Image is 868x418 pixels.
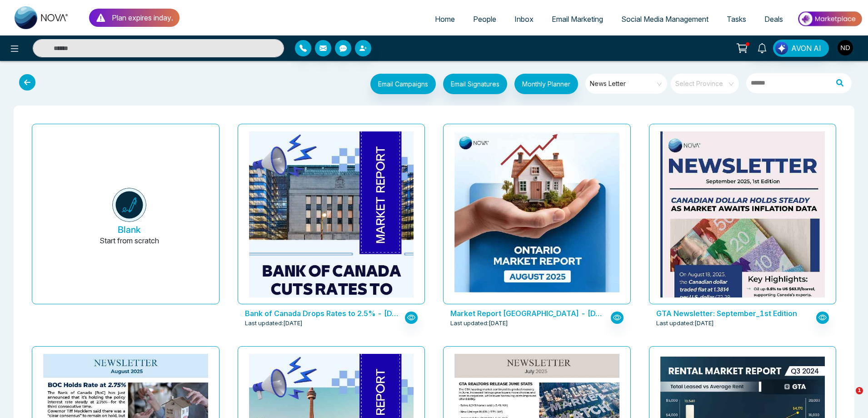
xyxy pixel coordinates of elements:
[621,15,708,24] span: Social Media Management
[514,74,578,94] button: Monthly Planner
[363,79,436,88] a: Email Campaigns
[773,40,829,57] button: AVON AI
[450,308,606,319] p: Market Report Ontario - August 2025
[435,15,455,24] span: Home
[791,43,821,54] span: AVON AI
[370,74,436,94] button: Email Campaigns
[837,387,859,409] iframe: Intercom live chat
[552,15,603,24] span: Email Marketing
[838,40,853,55] img: User Avatar
[443,74,507,94] button: Email Signatures
[426,10,464,28] a: Home
[543,10,612,28] a: Email Marketing
[112,12,173,23] p: Plan expires in day .
[450,319,508,328] span: Last updated: [DATE]
[514,15,534,24] span: Inbox
[245,308,400,319] p: Bank of Canada Drops Rates to 2.5% - Sep 17, 2025
[755,10,792,28] a: Deals
[856,387,863,394] span: 1
[718,10,755,28] a: Tasks
[245,319,303,328] span: Last updated: [DATE]
[100,235,159,257] p: Start from scratch
[612,10,718,28] a: Social Media Management
[15,6,69,29] img: Nova CRM Logo
[507,74,578,96] a: Monthly Planner
[436,74,507,96] a: Email Signatures
[118,224,141,235] h5: Blank
[797,9,863,29] img: Market-place.gif
[505,10,543,28] a: Inbox
[775,42,788,55] img: Lead Flow
[656,319,714,328] span: Last updated: [DATE]
[473,15,496,24] span: People
[112,188,146,222] img: novacrm
[464,10,505,28] a: People
[47,131,212,304] button: BlankStart from scratch
[590,77,664,91] span: News Letter
[656,308,812,319] p: GTA Newsletter: September_1st Edition
[764,15,783,24] span: Deals
[727,15,746,24] span: Tasks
